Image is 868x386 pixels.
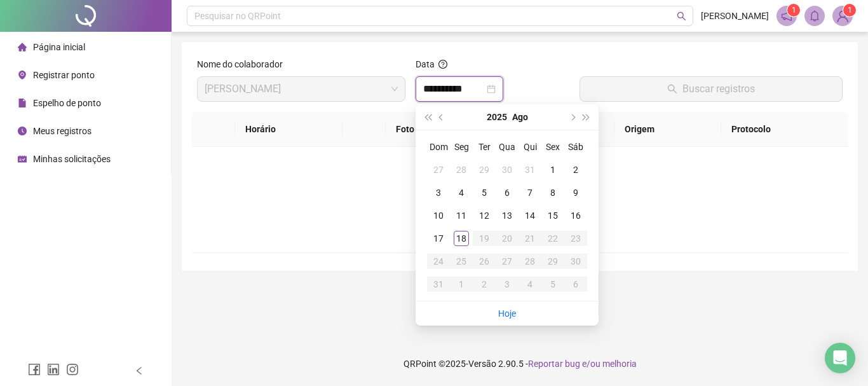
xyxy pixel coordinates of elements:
div: 14 [522,208,538,223]
td: 2025-07-27 [427,158,450,181]
label: Nome do colaborador [197,57,291,71]
div: 31 [431,277,446,292]
td: 2025-09-04 [519,273,541,296]
td: 2025-08-01 [541,158,564,181]
td: 2025-08-20 [496,227,519,250]
span: Data [416,59,435,69]
div: 27 [431,162,446,177]
td: 2025-08-19 [473,227,496,250]
div: 10 [431,208,446,223]
th: Sex [541,135,564,158]
span: Registrar ponto [33,70,95,80]
td: 2025-08-27 [496,250,519,273]
td: 2025-08-14 [519,204,541,227]
footer: QRPoint © 2025 - 2.90.5 - [172,341,868,386]
th: Dom [427,135,450,158]
td: 2025-07-28 [450,158,473,181]
button: year panel [487,104,507,130]
div: 26 [477,254,492,269]
div: 20 [499,231,515,246]
td: 2025-08-11 [450,204,473,227]
span: Reportar bug e/ou melhoria [528,359,637,369]
div: 3 [431,185,446,200]
button: prev-year [435,104,449,130]
span: home [18,43,27,52]
td: 2025-08-07 [519,181,541,204]
span: bell [809,10,820,22]
span: [PERSON_NAME] [701,9,769,23]
th: Horário [235,112,343,147]
td: 2025-08-03 [427,181,450,204]
span: search [677,11,686,21]
span: Meus registros [33,126,92,136]
div: 5 [477,185,492,200]
td: 2025-08-16 [564,204,587,227]
div: 18 [454,231,469,246]
div: 6 [499,185,515,200]
div: 1 [545,162,560,177]
div: 15 [545,208,560,223]
td: 2025-08-08 [541,181,564,204]
div: 2 [568,162,583,177]
th: Protocolo [721,112,848,147]
th: Qua [496,135,519,158]
td: 2025-08-30 [564,250,587,273]
span: notification [781,10,792,22]
div: 16 [568,208,583,223]
div: 5 [545,277,560,292]
td: 2025-09-02 [473,273,496,296]
div: 31 [522,162,538,177]
td: 2025-07-31 [519,158,541,181]
button: month panel [512,104,528,130]
span: left [135,366,144,375]
td: 2025-08-06 [496,181,519,204]
div: 30 [499,162,515,177]
div: 30 [568,254,583,269]
span: clock-circle [18,127,27,135]
span: schedule [18,155,27,163]
div: 27 [499,254,515,269]
th: Foto [386,112,468,147]
div: 29 [545,254,560,269]
span: linkedin [47,363,60,376]
td: 2025-08-04 [450,181,473,204]
td: 2025-08-18 [450,227,473,250]
div: 12 [477,208,492,223]
span: facebook [28,363,41,376]
sup: Atualize o seu contato no menu Meus Dados [843,4,856,17]
td: 2025-08-31 [427,273,450,296]
span: Versão [468,359,496,369]
td: 2025-08-26 [473,250,496,273]
td: 2025-07-30 [496,158,519,181]
span: environment [18,71,27,79]
td: 2025-08-24 [427,250,450,273]
span: Página inicial [33,42,85,52]
th: Sáb [564,135,587,158]
td: 2025-08-12 [473,204,496,227]
div: 25 [454,254,469,269]
td: 2025-08-15 [541,204,564,227]
td: 2025-08-05 [473,181,496,204]
td: 2025-08-29 [541,250,564,273]
div: 28 [454,162,469,177]
th: Qui [519,135,541,158]
div: 3 [499,277,515,292]
div: 13 [499,208,515,223]
span: file [18,99,27,107]
span: Minhas solicitações [33,154,111,164]
th: Seg [450,135,473,158]
div: 2 [477,277,492,292]
span: ROBERTO MENDES GUIMARAES [205,77,398,101]
div: 9 [568,185,583,200]
div: 23 [568,231,583,246]
span: 1 [848,6,852,15]
div: 29 [477,162,492,177]
sup: 1 [787,4,800,17]
div: 11 [454,208,469,223]
th: Ter [473,135,496,158]
div: 24 [431,254,446,269]
div: 19 [477,231,492,246]
img: 89836 [833,6,852,25]
td: 2025-08-17 [427,227,450,250]
td: 2025-08-22 [541,227,564,250]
